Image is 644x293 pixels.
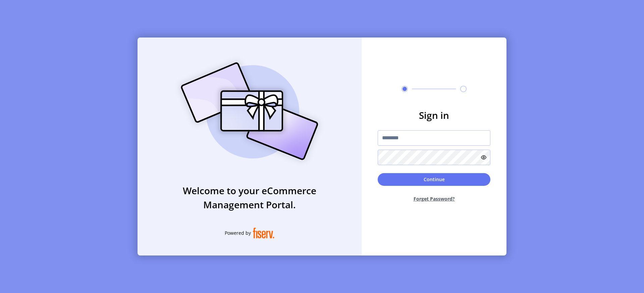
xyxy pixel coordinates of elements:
[171,55,328,167] img: card_Illustration.svg
[225,229,251,236] span: Powered by
[138,184,362,212] h3: Welcome to your eCommerce Management Portal.
[378,173,490,186] button: Continue
[378,108,490,122] h3: Sign in
[378,190,490,208] button: Forget Password?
